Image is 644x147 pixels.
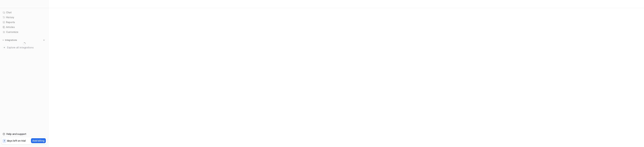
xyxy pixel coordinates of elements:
a: Customize [1,30,47,34]
img: expand menu [2,39,4,41]
a: Chat [1,10,47,15]
p: days left on trial [7,139,26,142]
p: Add billing [32,139,44,142]
a: History [1,15,47,20]
a: Reports [1,20,47,25]
p: Integrations [5,39,17,41]
a: Help and support [1,132,47,136]
span: Explore all integrations [7,45,46,50]
img: explore all integrations [3,46,6,49]
a: Explore all integrations [1,45,47,50]
img: menu_add.svg [43,39,45,41]
button: Integrations [1,38,18,42]
a: Articles [1,25,47,30]
p: 7 [4,139,5,142]
button: Add billing [31,138,46,143]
